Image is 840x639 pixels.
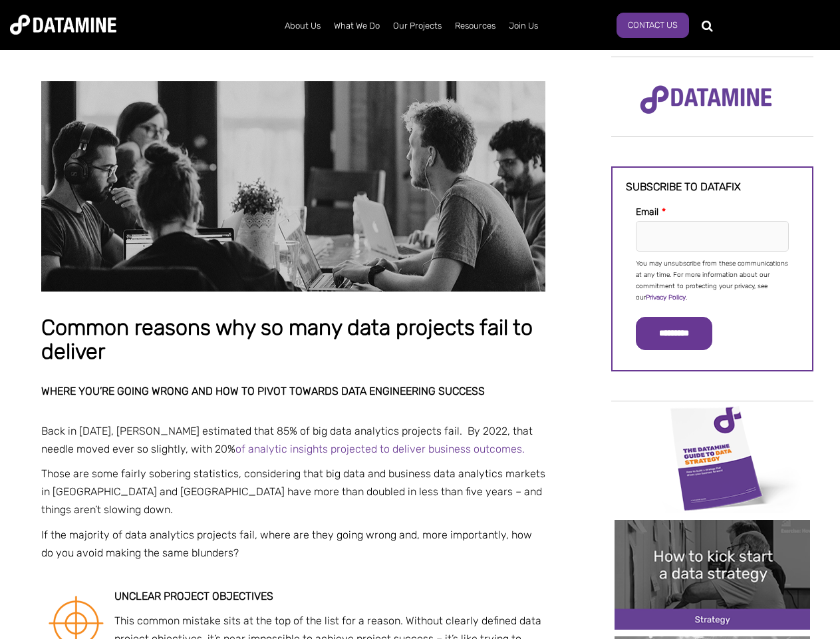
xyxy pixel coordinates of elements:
p: Those are some fairly sobering statistics, considering that big data and business data analytics ... [41,465,545,519]
a: Join Us [502,9,545,43]
h3: Subscribe to datafix [626,181,799,193]
a: Resources [448,9,502,43]
p: Back in [DATE], [PERSON_NAME] estimated that 85% of big data analytics projects fail. By 2022, th... [41,422,545,458]
a: What We Do [327,9,386,43]
p: If the majority of data analytics projects fail, where are they going wrong and, more importantly... [41,526,545,562]
img: Common reasons why so many data projects fail to deliver [41,81,545,292]
h1: Common reasons why so many data projects fail to deliver [41,316,545,363]
img: 20241212 How to kick start a data strategy-2 [615,520,810,630]
span: Email [636,206,658,218]
a: Our Projects [386,9,448,43]
p: You may unsubscribe from these communications at any time. For more information about our commitm... [636,258,789,304]
a: of analytic insights projected to deliver business outcomes. [235,443,525,455]
a: Contact Us [617,13,689,38]
strong: Unclear project objectives [114,590,273,602]
a: Privacy Policy [646,294,686,302]
h2: Where you’re going wrong and how to pivot towards data engineering success [41,385,545,397]
img: Datamine [10,15,116,35]
img: Data Strategy Cover thumbnail [615,403,810,513]
a: About Us [278,9,327,43]
img: Datamine Logo No Strapline - Purple [631,77,781,123]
